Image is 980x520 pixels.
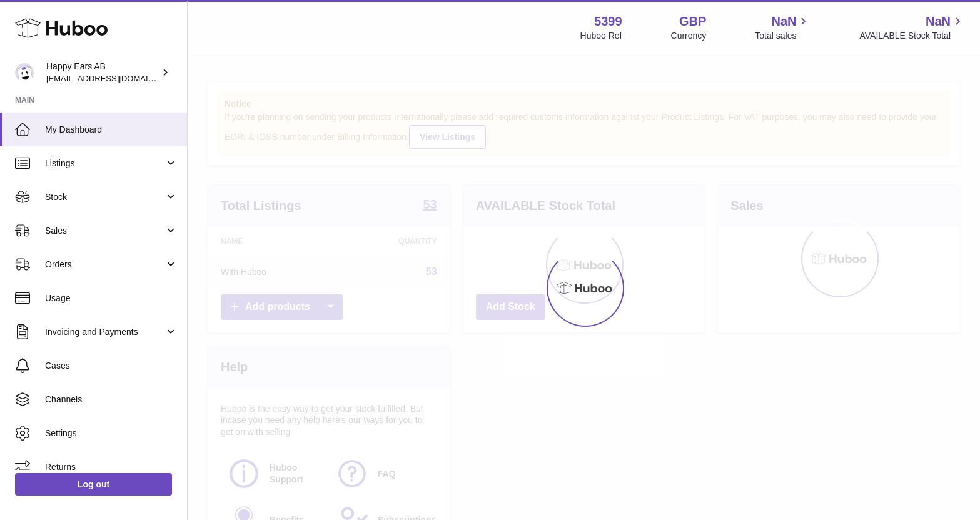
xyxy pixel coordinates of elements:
span: AVAILABLE Stock Total [859,30,965,42]
span: NaN [926,13,951,30]
span: Stock [45,191,164,203]
span: Usage [45,292,178,304]
span: Orders [45,259,164,271]
div: Huboo Ref [580,30,622,42]
div: Currency [671,30,707,42]
span: Sales [45,225,164,237]
span: Settings [45,427,178,439]
span: [EMAIL_ADDRESS][DOMAIN_NAME] [46,73,184,83]
div: Happy Ears AB [46,61,159,84]
a: NaN Total sales [755,13,811,42]
span: My Dashboard [45,124,178,136]
a: NaN AVAILABLE Stock Total [859,13,965,42]
span: Total sales [755,30,811,42]
strong: 5399 [594,13,622,30]
span: NaN [771,13,796,30]
span: Channels [45,394,178,406]
span: Cases [45,360,178,372]
span: Listings [45,157,164,169]
strong: GBP [679,13,706,30]
img: 3pl@happyearsearplugs.com [15,63,34,82]
span: Invoicing and Payments [45,326,164,338]
span: Returns [45,461,178,473]
a: Log out [15,473,172,496]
